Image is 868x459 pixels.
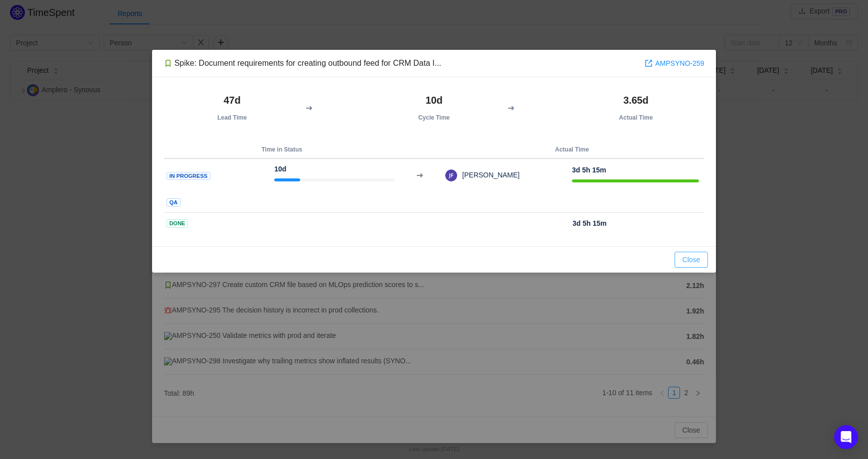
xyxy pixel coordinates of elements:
span: [PERSON_NAME] [457,171,520,179]
div: Open Intercom Messenger [834,425,858,449]
span: Done [167,219,188,228]
th: Actual Time [568,89,704,126]
a: AMPSYNO-259 [645,58,704,69]
th: Lead Time [164,89,301,126]
strong: 10d [274,165,286,173]
span: In Progress [167,172,210,180]
th: Actual Time [440,141,704,158]
strong: 3.65d [623,95,648,106]
strong: 47d [224,95,241,106]
th: Time in Status [164,141,400,158]
strong: 3d 5h 15m [572,166,606,174]
strong: 10d [425,95,442,106]
div: Spike: Document requirements for creating outbound feed for CRM Data I... [164,58,441,69]
span: QA [167,198,181,207]
th: Cycle Time [366,89,503,126]
img: 6d5ea79c5743653f0d2dec5afdb32fbc [445,169,457,181]
button: Close [675,252,708,268]
strong: 3d 5h 15m [572,219,606,227]
img: 10315 [164,59,172,67]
